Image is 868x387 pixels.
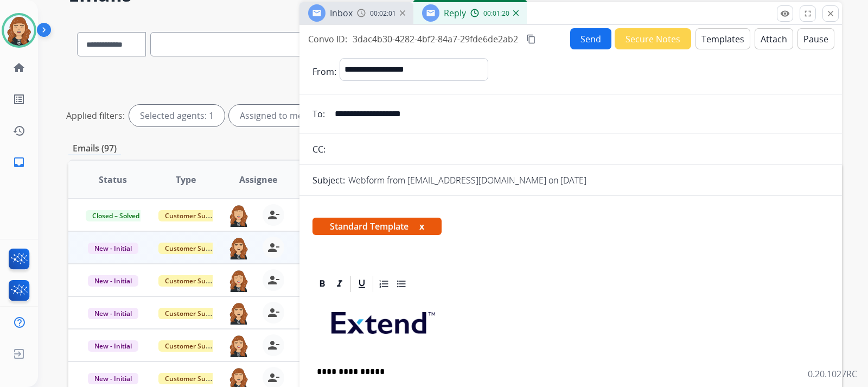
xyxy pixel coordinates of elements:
mat-icon: person_remove [267,241,280,254]
p: Subject: [312,174,345,187]
button: Pause [797,28,834,49]
img: agent-avatar [228,334,250,357]
div: Underline [354,276,370,292]
div: Assigned to me [229,105,314,126]
p: 0.20.1027RC [808,367,857,380]
span: New - Initial [88,243,138,254]
span: New - Initial [88,308,138,319]
span: Customer Support [158,275,229,287]
mat-icon: person_remove [267,208,280,221]
span: Customer Support [158,373,229,384]
mat-icon: content_copy [526,34,536,44]
p: To: [312,107,325,120]
span: Standard Template [312,218,442,235]
span: Customer Support [158,340,229,352]
span: Customer Support [158,308,229,319]
img: agent-avatar [228,204,250,227]
div: Bullet List [393,276,410,292]
img: avatar [4,15,34,46]
button: Secure Notes [615,28,691,49]
span: Status [99,173,127,186]
span: Reply [444,7,466,19]
span: 00:01:20 [483,9,509,18]
button: Send [570,28,611,49]
div: Bold [314,276,330,292]
p: Convo ID: [308,33,347,46]
mat-icon: remove_red_eye [780,9,790,18]
mat-icon: close [826,9,835,18]
span: 00:02:01 [370,9,396,18]
mat-icon: person_remove [267,339,280,352]
button: Templates [695,28,750,49]
span: Closed – Solved [86,210,146,221]
mat-icon: person_remove [267,306,280,319]
p: Webform from [EMAIL_ADDRESS][DOMAIN_NAME] on [DATE] [348,174,586,187]
img: agent-avatar [228,237,250,259]
span: 3dac4b30-4282-4bf2-84a7-29fde6de2ab2 [353,33,518,45]
span: Assignee [239,173,277,186]
img: agent-avatar [228,269,250,292]
mat-icon: history [12,124,25,137]
span: Customer Support [158,210,229,221]
span: New - Initial [88,275,138,287]
p: CC: [312,143,325,156]
mat-icon: list_alt [12,93,25,106]
p: Emails (97) [68,142,121,155]
mat-icon: fullscreen [803,9,813,18]
mat-icon: home [12,61,25,74]
button: Attach [755,28,793,49]
mat-icon: inbox [12,156,25,169]
span: New - Initial [88,373,138,384]
span: New - Initial [88,340,138,352]
div: Italic [331,276,348,292]
mat-icon: person_remove [267,274,280,287]
div: Ordered List [376,276,392,292]
p: From: [312,65,336,78]
span: Type [176,173,196,186]
span: Inbox [330,7,353,19]
span: Customer Support [158,243,229,254]
mat-icon: person_remove [267,371,280,384]
p: Applied filters: [66,109,125,122]
div: Selected agents: 1 [129,105,225,126]
img: agent-avatar [228,302,250,325]
button: x [419,220,424,233]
